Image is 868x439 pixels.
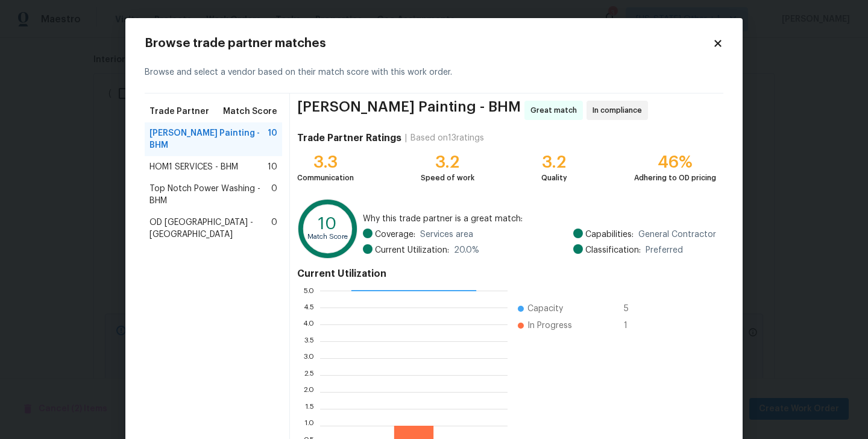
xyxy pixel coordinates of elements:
[297,156,354,168] div: 3.3
[454,244,479,256] span: 20.0 %
[305,405,314,412] text: 1.5
[304,338,314,345] text: 3.5
[304,371,314,379] text: 2.5
[268,161,277,173] span: 10
[149,161,238,173] span: HOM1 SERVICES - BHM
[307,233,348,240] text: Match Score
[541,172,567,184] div: Quality
[585,244,641,256] span: Classification:
[541,156,567,168] div: 3.2
[318,215,337,232] text: 10
[593,104,647,116] span: In compliance
[304,422,314,429] text: 1.0
[527,320,572,332] span: In Progress
[297,101,521,120] span: [PERSON_NAME] Painting - BHM
[401,132,410,144] div: |
[271,216,277,241] span: 0
[145,37,712,49] h2: Browse trade partner matches
[375,244,449,256] span: Current Utilization:
[527,303,563,315] span: Capacity
[410,132,484,144] div: Based on 13 ratings
[297,268,716,280] h4: Current Utilization
[303,304,314,311] text: 4.5
[421,156,474,168] div: 3.2
[363,213,716,225] span: Why this trade partner is a great match:
[421,172,474,184] div: Speed of work
[303,355,314,362] text: 3.0
[585,229,634,241] span: Capabilities:
[223,106,277,118] span: Match Score
[149,216,271,241] span: OD [GEOGRAPHIC_DATA] - [GEOGRAPHIC_DATA]
[646,244,683,256] span: Preferred
[303,287,314,294] text: 5.0
[297,172,354,184] div: Communication
[634,156,716,168] div: 46%
[297,132,401,144] h4: Trade Partner Ratings
[303,321,314,328] text: 4.0
[145,52,723,93] div: Browse and select a vendor based on their match score with this work order.
[624,303,643,315] span: 5
[268,127,277,151] span: 10
[149,106,209,118] span: Trade Partner
[375,229,415,241] span: Coverage:
[271,183,277,207] span: 0
[638,229,716,241] span: General Contractor
[634,172,716,184] div: Adhering to OD pricing
[303,388,314,396] text: 2.0
[530,104,582,116] span: Great match
[624,320,643,332] span: 1
[149,183,271,207] span: Top Notch Power Washing - BHM
[149,127,268,151] span: [PERSON_NAME] Painting - BHM
[420,229,473,241] span: Services area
